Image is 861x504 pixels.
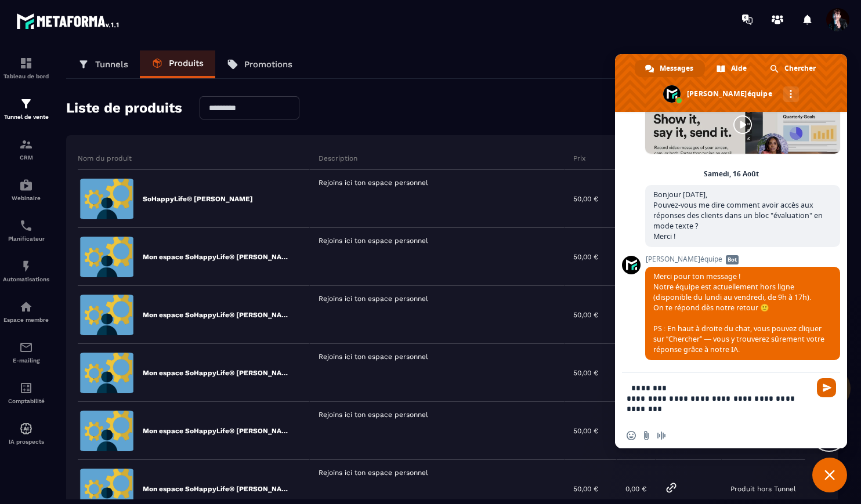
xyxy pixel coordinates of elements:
[3,317,49,323] p: Espace membre
[78,179,136,219] img: 049151d1c95e5572e652a3f386177d53.png
[653,271,824,354] span: Merci pour ton message ! Notre équipe est actuellement hors ligne (disponible du lundi au vendred...
[19,340,33,354] img: email
[730,485,796,493] p: Produit hors Tunnel
[3,154,49,161] p: CRM
[169,58,204,68] p: Produits
[3,210,49,251] a: schedulerschedulerPlanificateur
[704,171,759,177] div: Samedi, 16 Août
[95,59,128,70] p: Tunnels
[215,50,304,78] a: Promotions
[3,169,49,210] a: automationsautomationsWebinaire
[3,114,49,120] p: Tunnel de vente
[78,411,136,451] img: 0079228e58dc39229fd5a1821af6e019.png
[78,154,132,163] p: Nom du produit
[19,56,33,70] img: formation
[19,300,33,314] img: automations
[645,255,840,263] span: [PERSON_NAME]équipe
[653,190,823,241] span: Bonjour [DATE], Pouvez-vous me dire comment avoir accès aux réponses des clients dans un bloc "év...
[3,332,49,372] a: emailemailE-mailing
[817,378,836,397] span: Envoyer
[143,194,253,204] p: SoHappyLife® [PERSON_NAME]
[19,381,33,395] img: accountant
[627,373,812,423] textarea: Entrez votre message...
[731,60,747,77] span: Aide
[3,195,49,201] p: Webinaire
[784,60,816,77] span: Chercher
[66,50,140,78] a: Tunnels
[3,48,49,88] a: formationformationTableau de bord
[78,237,136,277] img: ac1bebc5d159e9d0b5fe9d071610e1bd.png
[3,438,49,445] p: IA prospects
[3,276,49,282] p: Automatisations
[660,60,693,77] span: Messages
[812,458,847,492] a: Fermer le chat
[726,255,739,264] span: Bot
[78,295,136,335] img: e538b7b7f5e535b2b8162c8fd712aef4.png
[3,73,49,79] p: Tableau de bord
[3,357,49,364] p: E-mailing
[16,10,121,31] img: logo
[143,484,292,494] p: Mon espace SoHappyLife® [PERSON_NAME]
[3,88,49,129] a: formationformationTunnel de vente
[140,50,215,78] a: Produits
[19,137,33,151] img: formation
[759,60,827,77] a: Chercher
[78,353,136,393] img: b40deaaf09f9b635328b227884a47767.png
[3,398,49,404] p: Comptabilité
[19,97,33,111] img: formation
[657,431,666,440] span: Message audio
[244,59,292,70] p: Promotions
[3,235,49,242] p: Planificateur
[573,154,585,163] p: Prix
[143,310,292,320] p: Mon espace SoHappyLife® [PERSON_NAME]
[143,368,292,378] p: Mon espace SoHappyLife® [PERSON_NAME]
[706,60,758,77] a: Aide
[319,154,357,163] p: Description
[19,259,33,273] img: automations
[143,252,292,262] p: Mon espace SoHappyLife® [PERSON_NAME]
[635,60,705,77] a: Messages
[627,431,636,440] span: Insérer un emoji
[19,219,33,233] img: scheduler
[3,372,49,413] a: accountantaccountantComptabilité
[3,129,49,169] a: formationformationCRM
[3,251,49,291] a: automationsautomationsAutomatisations
[642,431,651,440] span: Envoyer un fichier
[66,96,182,121] h2: Liste de produits
[143,426,292,436] p: Mon espace SoHappyLife® [PERSON_NAME]
[19,178,33,192] img: automations
[3,291,49,332] a: automationsautomationsEspace membre
[19,422,33,436] img: automations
